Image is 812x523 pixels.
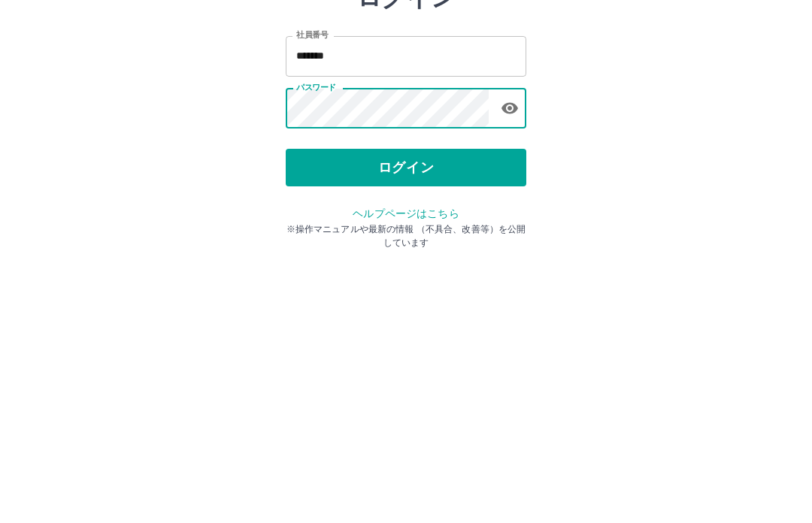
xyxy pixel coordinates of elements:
[353,319,459,331] a: ヘルプページはこちら
[296,141,328,152] label: 社員番号
[286,334,526,361] p: ※操作マニュアルや最新の情報 （不具合、改善等）を公開しています
[357,95,456,123] h2: ログイン
[286,260,526,298] button: ログイン
[296,193,336,204] label: パスワード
